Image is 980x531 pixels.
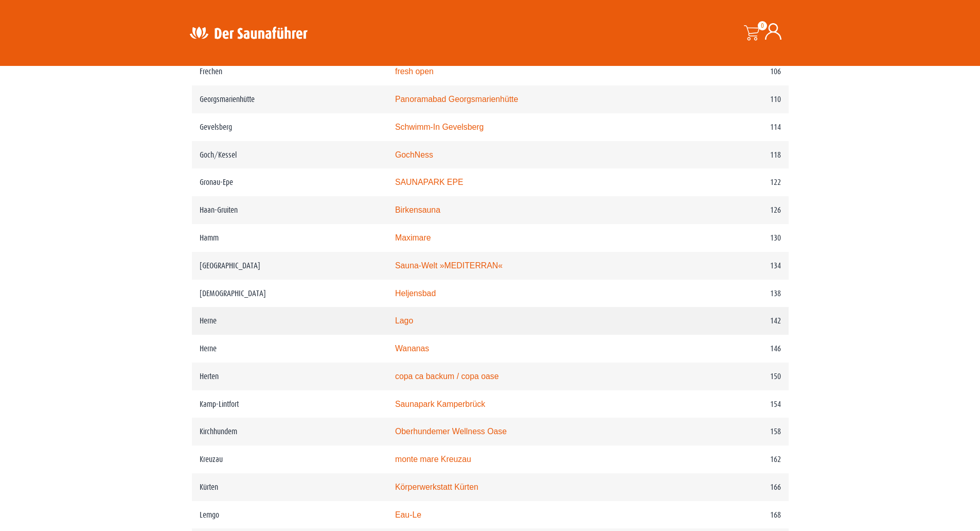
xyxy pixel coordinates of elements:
td: Lemgo [192,501,387,529]
a: Eau-Le [395,510,421,519]
a: monte mare Kreuzau [395,455,471,464]
td: Herten [192,363,387,390]
a: Oberhundemer Wellness Oase [395,427,507,436]
td: 168 [681,501,788,529]
a: Heljensbad [395,289,436,298]
td: Kamp-Lintfort [192,390,387,418]
td: Herne [192,335,387,363]
a: Sauna-Welt »MEDITERRAN« [395,261,503,270]
td: Georgsmarienhütte [192,85,387,113]
td: Herne [192,307,387,335]
td: Haan-Gruiten [192,196,387,224]
td: Goch/Kessel [192,141,387,169]
td: 114 [681,113,788,141]
td: Hamm [192,224,387,252]
a: Panoramabad Georgsmarienhütte [395,95,518,104]
a: Lago [395,316,413,325]
td: 154 [681,390,788,418]
td: 110 [681,85,788,113]
td: 134 [681,252,788,280]
td: Kreuzau [192,446,387,473]
td: 150 [681,363,788,390]
a: fresh open [395,67,434,76]
td: 162 [681,446,788,473]
td: Kirchhundem [192,418,387,446]
td: 138 [681,280,788,307]
td: 122 [681,168,788,196]
td: 142 [681,307,788,335]
td: Kürten [192,473,387,501]
td: [GEOGRAPHIC_DATA] [192,252,387,280]
a: Maximare [395,233,431,242]
a: Schwimm-In Gevelsberg [395,123,484,131]
a: Saunapark Kamperbrück [395,400,485,408]
a: Körperwerkstatt Kürten [395,483,478,491]
td: Gevelsberg [192,113,387,141]
td: 158 [681,418,788,446]
td: 126 [681,196,788,224]
td: Gronau-Epe [192,168,387,196]
span: 0 [758,21,767,30]
td: 166 [681,473,788,501]
td: 106 [681,58,788,85]
td: 146 [681,335,788,363]
a: GochNess [395,150,433,159]
td: 118 [681,141,788,169]
td: [DEMOGRAPHIC_DATA] [192,280,387,307]
a: copa ca backum / copa oase [395,372,499,381]
a: Birkensauna [395,205,440,214]
a: SAUNAPARK EPE [395,178,464,186]
td: Frechen [192,58,387,85]
a: Wananas [395,344,429,353]
td: 130 [681,224,788,252]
